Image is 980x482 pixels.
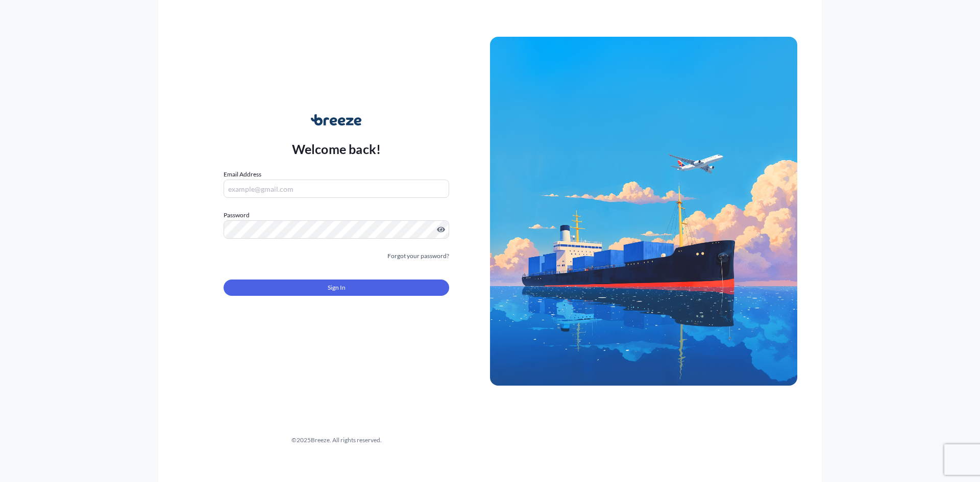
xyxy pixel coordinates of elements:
[328,283,346,293] span: Sign In
[490,37,797,386] img: Ship illustration
[224,169,261,180] label: Email Address
[183,435,490,445] div: © 2025 Breeze. All rights reserved.
[387,251,449,261] a: Forgot your password?
[224,280,449,296] button: Sign In
[292,141,381,157] p: Welcome back!
[437,225,445,234] button: Show password
[224,210,449,220] label: Password
[224,180,449,198] input: example@gmail.com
